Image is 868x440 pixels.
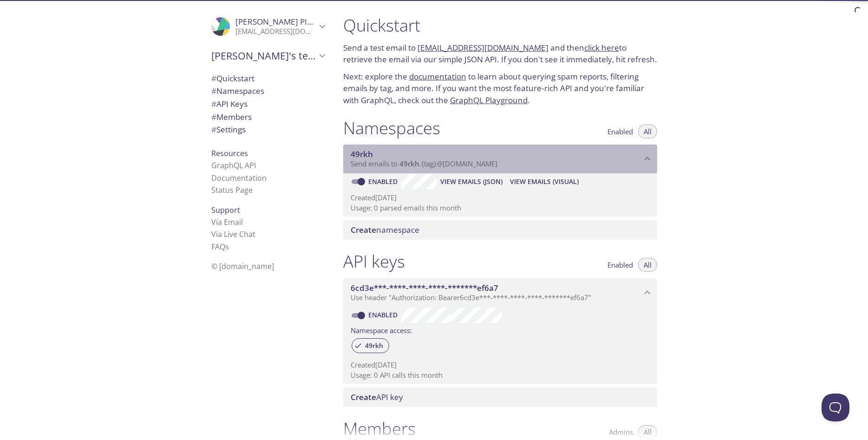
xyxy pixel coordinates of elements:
[822,394,849,421] iframe: Help Scout Beacon - Open
[211,217,243,227] a: Via Email
[352,338,389,353] div: 49rkh
[211,242,229,252] a: FAQ
[584,42,619,53] a: click here
[343,71,657,106] p: Next: explore the to learn about querying spam reports, filtering emails by tag, and more. If you...
[211,73,216,84] span: #
[418,42,548,53] a: [EMAIL_ADDRESS][DOMAIN_NAME]
[343,220,657,240] div: Create namespace
[204,11,332,42] div: Richard PICHET
[602,125,639,138] button: Enabled
[343,251,405,272] h1: API keys
[343,387,657,407] div: Create API Key
[343,42,657,66] p: Send a test email to and then to retrieve the email via our simple JSON API. If you don't see it ...
[235,27,316,36] p: [EMAIL_ADDRESS][DOMAIN_NAME]
[506,174,582,189] button: View Emails (Visual)
[638,125,657,138] button: All
[343,15,657,36] h1: Quickstart
[367,177,401,186] a: Enabled
[211,99,248,109] span: API Keys
[602,258,639,272] button: Enabled
[204,72,332,85] div: Quickstart
[638,258,657,272] button: All
[351,203,650,213] p: Usage: 0 parsed emails this month
[450,95,528,105] a: GraphQL Playground
[510,176,579,187] span: View Emails (Visual)
[351,193,650,203] p: Created [DATE]
[204,44,332,68] div: Richard's team
[351,149,373,159] span: 49rkh
[437,174,506,189] button: View Emails (JSON)
[211,99,216,109] span: #
[204,85,332,98] div: Namespaces
[211,85,264,96] span: Namespaces
[351,392,403,402] span: API key
[399,159,419,168] span: 49rkh
[204,111,332,124] div: Members
[351,159,497,168] span: Send emails to . {tag} @[DOMAIN_NAME]
[359,341,389,350] span: 49rkh
[211,205,240,215] span: Support
[211,124,246,135] span: Settings
[211,261,274,271] span: © [DOMAIN_NAME]
[225,242,229,252] span: s
[343,144,657,173] div: 49rkh namespace
[351,370,650,380] p: Usage: 0 API calls this month
[351,323,412,336] label: Namespace access:
[211,112,216,122] span: #
[211,49,316,62] span: [PERSON_NAME]'s team
[211,173,267,183] a: Documentation
[351,224,419,235] span: namespace
[211,85,216,96] span: #
[351,360,650,370] p: Created [DATE]
[204,123,332,136] div: Team Settings
[351,392,376,402] span: Create
[211,229,255,239] a: Via Live Chat
[204,98,332,111] div: API Keys
[211,112,252,122] span: Members
[343,118,440,138] h1: Namespaces
[440,176,503,187] span: View Emails (JSON)
[211,185,253,195] a: Status Page
[409,71,466,82] a: documentation
[211,148,248,158] span: Resources
[343,418,416,439] h1: Members
[367,310,401,319] a: Enabled
[211,124,216,135] span: #
[351,224,376,235] span: Create
[211,73,255,84] span: Quickstart
[235,16,327,27] span: [PERSON_NAME] PICHET
[211,160,256,171] a: GraphQL API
